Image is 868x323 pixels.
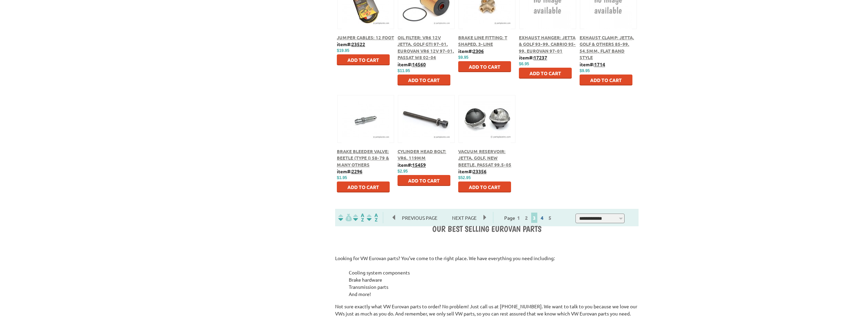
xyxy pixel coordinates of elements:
[398,61,426,67] b: item#:
[458,61,511,72] button: Add to Cart
[534,54,547,60] u: 17237
[458,48,484,54] b: item#:
[408,77,440,83] span: Add to Cart
[395,213,444,223] span: Previous Page
[398,68,410,73] span: $11.95
[398,169,408,174] span: $2.95
[594,61,605,67] u: 1714
[519,54,547,60] b: item#:
[469,184,500,190] span: Add to Cart
[349,276,639,283] li: Brake hardware
[519,62,529,66] span: $6.95
[408,177,440,184] span: Add to Cart
[473,48,484,54] u: 2306
[580,75,632,85] button: Add to Cart
[347,57,379,63] span: Add to Cart
[523,215,529,221] a: 2
[398,175,450,186] button: Add to Cart
[469,64,500,70] span: Add to Cart
[349,283,639,291] li: Transmission parts
[529,70,561,76] span: Add to Cart
[337,181,390,192] button: Add to Cart
[580,61,605,67] b: item#:
[531,213,537,223] span: 3
[458,168,487,174] b: item#:
[337,168,362,174] b: item#:
[580,35,634,60] a: Exhaust Clamp: Jetta, Golf & Others 85-99, 54.5mm, Flat Band Style
[473,168,487,174] u: 23356
[398,75,450,85] button: Add to Cart
[349,291,639,298] li: And more!
[445,213,483,223] span: Next Page
[335,255,639,262] p: Looking for VW Eurovan parts? You’ve come to the right place. We have everything you need including:
[337,175,347,180] span: $1.95
[337,54,390,65] button: Add to Cart
[335,303,639,317] p: Not sure exactly what VW Eurovan parts to order? No problem! Just call us at [PHONE_NUMBER]. We w...
[393,215,445,221] a: Previous Page
[458,181,511,192] button: Add to Cart
[337,41,365,47] b: item#:
[398,35,454,60] a: Oil Filter: VR6 12V Jetta, Golf GTI 97-01, Eurovan VR6 12V 97-01, Passat W8 02-04
[337,148,389,167] a: Brake Bleeder Valve: Beetle (Type I) 58-79 & Many Others
[445,215,483,221] a: Next Page
[337,35,394,40] a: Jumper Cables: 12 Foot
[412,162,426,168] u: 15459
[539,215,545,221] a: 4
[347,184,379,190] span: Add to Cart
[458,35,507,47] a: Brake Line Fitting: T Shaped, 3-line
[351,41,365,47] u: 23522
[337,48,349,53] span: $19.95
[458,175,471,180] span: $52.95
[398,148,446,161] a: Cylinder Head Bolt: VR6, 119mm
[519,68,572,79] button: Add to Cart
[580,68,590,73] span: $9.95
[493,212,565,223] div: Page
[412,61,426,67] u: 14560
[519,35,576,54] a: Exhaust Hanger: Jetta & Golf 93-99, Cabrio 95-99, Eurovan 97-01
[458,55,468,60] span: $9.95
[515,215,522,221] a: 1
[458,148,511,167] a: Vacuum Reservoir: Jetta, Golf, New Beetle, Passat 99.5-05
[398,162,426,168] b: item#:
[338,214,352,221] img: filterpricelow.svg
[590,77,622,83] span: Add to Cart
[365,214,379,221] img: Sort by Sales Rank
[352,214,365,221] img: Sort by Headline
[335,224,639,235] div: OUR BEST SELLING Eurovan PARTS
[351,168,362,174] u: 2296
[547,215,553,221] a: 5
[349,269,639,276] li: Cooling system components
